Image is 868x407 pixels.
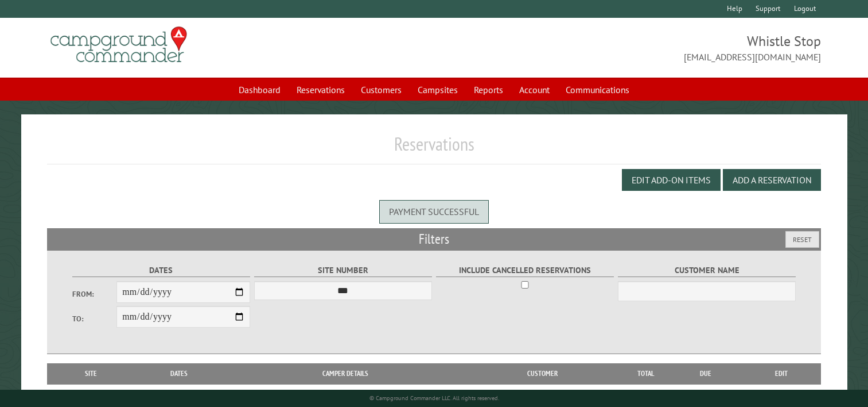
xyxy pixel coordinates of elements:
[290,79,352,101] a: Reservations
[411,79,465,101] a: Campsites
[785,231,819,248] button: Reset
[53,363,129,384] th: Site
[618,264,796,277] label: Customer Name
[47,228,821,250] h2: Filters
[467,79,510,101] a: Reports
[129,363,229,384] th: Dates
[72,264,251,277] label: Dates
[229,363,462,384] th: Camper Details
[742,363,821,384] th: Edit
[623,363,669,384] th: Total
[723,169,821,191] button: Add a Reservation
[369,394,499,402] small: © Campground Commander LLC. All rights reserved.
[436,264,614,277] label: Include Cancelled Reservations
[559,79,636,101] a: Communications
[47,133,821,164] h1: Reservations
[669,363,742,384] th: Due
[379,200,489,223] div: Payment successful
[462,363,623,384] th: Customer
[622,169,721,191] button: Edit Add-on Items
[72,289,117,300] label: From:
[434,32,822,64] span: Whistle Stop [EMAIL_ADDRESS][DOMAIN_NAME]
[254,264,433,277] label: Site Number
[47,22,190,67] img: Campground Commander
[72,313,117,324] label: To:
[512,79,556,101] a: Account
[354,79,408,101] a: Customers
[232,79,287,101] a: Dashboard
